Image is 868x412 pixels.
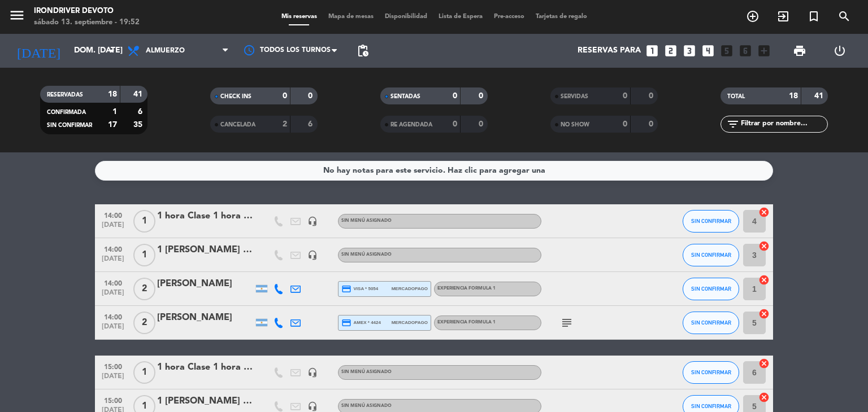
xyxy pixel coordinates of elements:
span: 2 [133,278,155,300]
input: Filtrar por nombre... [740,118,827,130]
div: [PERSON_NAME] [157,310,253,325]
span: amex * 4424 [341,318,381,328]
span: Experiencia Formula 1 [437,286,496,291]
div: [PERSON_NAME] [157,277,253,291]
span: SIN CONFIRMAR [691,252,731,258]
strong: 0 [453,120,457,128]
span: Experiencia Formula 1 [437,320,496,325]
strong: 0 [623,92,627,100]
i: power_settings_new [833,44,847,58]
i: headset_mic [307,216,318,226]
span: [DATE] [99,372,127,385]
span: Lista de Espera [433,14,488,20]
span: SERVIDAS [561,94,588,99]
button: SIN CONFIRMAR [683,361,739,384]
button: menu [8,7,25,28]
button: SIN CONFIRMAR [683,312,739,334]
span: RESERVADAS [47,92,83,98]
span: Pre-acceso [488,14,530,20]
span: Reservas para [578,46,641,55]
strong: 0 [479,120,485,128]
strong: 17 [108,121,117,129]
i: menu [8,7,25,24]
span: [DATE] [99,289,127,302]
span: pending_actions [356,44,370,58]
strong: 1 [112,108,117,116]
span: 14:00 [99,242,127,255]
i: looks_4 [701,43,715,58]
i: cancel [758,392,770,403]
strong: 6 [308,120,315,128]
div: Irondriver Devoto [34,6,140,17]
i: subject [560,316,574,330]
span: 14:00 [99,276,127,289]
span: 15:00 [99,393,127,406]
span: SIN CONFIRMAR [691,286,731,292]
i: credit_card [341,318,351,328]
i: headset_mic [307,401,318,411]
button: SIN CONFIRMAR [683,210,739,233]
span: 1 [133,361,155,384]
i: looks_one [645,43,659,58]
i: [DATE] [8,38,68,63]
span: Sin menú asignado [341,404,392,408]
span: CONFIRMADA [47,109,86,115]
span: Sin menú asignado [341,252,392,257]
i: cancel [758,308,770,319]
span: Tarjetas de regalo [530,14,593,20]
div: LOG OUT [819,34,860,68]
i: cancel [758,240,770,252]
div: sábado 13. septiembre - 19:52 [34,17,140,28]
span: SIN CONFIRMAR [691,319,731,326]
span: CHECK INS [220,94,251,99]
div: 1 [PERSON_NAME] [PERSON_NAME] ABONADO SEPTIEMBRE [157,394,253,409]
strong: 0 [308,92,315,100]
i: cancel [758,274,770,286]
i: looks_6 [738,43,753,58]
i: add_circle_outline [746,10,759,23]
span: RE AGENDADA [390,122,432,128]
strong: 0 [623,120,627,128]
span: Mis reservas [276,14,323,20]
strong: 41 [133,90,145,98]
span: mercadopago [392,319,428,326]
i: cancel [758,358,770,369]
span: visa * 5054 [341,284,378,294]
span: SIN CONFIRMAR [691,218,731,224]
i: headset_mic [307,250,318,260]
i: looks_two [663,43,678,58]
span: 15:00 [99,360,127,372]
span: mercadopago [392,285,428,292]
span: SIN CONFIRMAR [691,403,731,409]
strong: 6 [138,108,145,116]
span: Almuerzo [146,47,185,55]
i: add_box [757,43,771,58]
span: Mapa de mesas [323,14,379,20]
i: headset_mic [307,367,318,378]
i: looks_5 [719,43,734,58]
span: Disponibilidad [379,14,433,20]
span: CANCELADA [220,122,255,128]
strong: 18 [789,92,798,100]
i: search [837,10,851,23]
i: filter_list [726,117,740,131]
div: 1 hora Clase 1 hora simu libre [PERSON_NAME] [PERSON_NAME] (17/8 hasta la de 7/9) ya abonado [157,360,253,375]
i: cancel [758,207,770,218]
span: Sin menú asignado [341,370,392,374]
span: print [793,44,806,58]
span: SENTADAS [390,94,420,99]
span: 1 [133,210,155,233]
span: 1 [133,244,155,266]
span: Sin menú asignado [341,218,392,223]
i: turned_in_not [807,10,821,23]
span: SIN CONFIRMAR [691,369,731,375]
i: exit_to_app [776,10,790,23]
span: [DATE] [99,255,127,268]
button: SIN CONFIRMAR [683,278,739,300]
i: looks_3 [682,43,697,58]
span: 14:00 [99,208,127,221]
div: 1 hora Clase 1 hora simu libre [PERSON_NAME] [PERSON_NAME] (17/8 hasta la de 7/9) ya abonado [157,209,253,223]
i: arrow_drop_down [105,44,119,58]
strong: 0 [453,92,457,100]
span: NO SHOW [561,122,589,128]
